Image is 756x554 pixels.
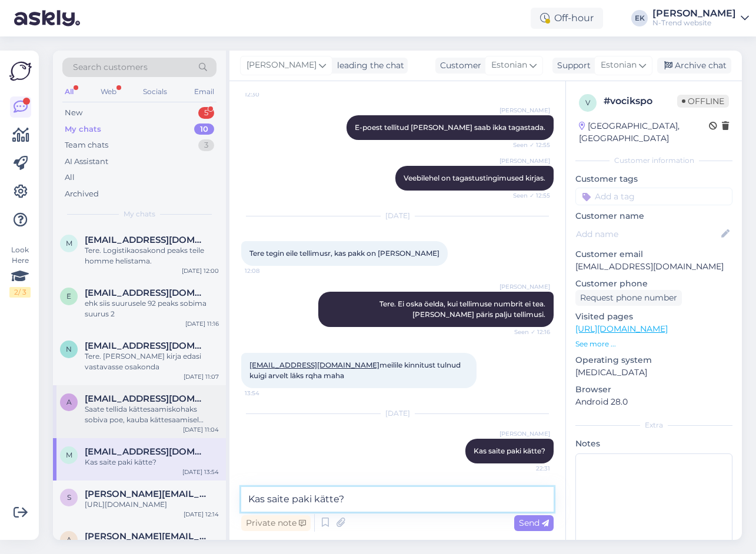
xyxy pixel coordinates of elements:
[506,191,550,200] span: Seen ✓ 12:55
[66,345,72,353] span: n
[435,59,481,72] div: Customer
[66,450,72,459] span: m
[198,139,214,151] div: 3
[604,94,677,108] div: # vocikspo
[575,383,732,396] p: Browser
[66,292,71,301] span: e
[575,155,732,166] div: Customer information
[552,59,591,72] div: Support
[575,311,732,323] p: Visited pages
[575,261,732,273] p: [EMAIL_ADDRESS][DOMAIN_NAME]
[85,351,219,372] div: Tere. [PERSON_NAME] kirja edasi vastavasse osakonda
[62,84,76,99] div: All
[575,278,732,290] p: Customer phone
[585,98,590,107] span: v
[575,420,732,430] div: Extra
[85,457,219,468] div: Kas saite paki kätte?
[245,266,289,275] span: 12:08
[499,156,550,165] span: [PERSON_NAME]
[506,464,550,473] span: 22:31
[575,290,682,306] div: Request phone number
[85,499,219,510] div: [URL][DOMAIN_NAME]
[67,493,71,502] span: s
[9,287,31,298] div: 2 / 3
[474,446,545,455] span: Kas saite paki kätte?
[65,124,101,135] div: My chats
[575,354,732,366] p: Operating system
[404,173,545,182] span: Veebilehel on tagastustingimused kirjas.
[355,123,545,132] span: E-poest tellitud [PERSON_NAME] saab ikka tagastada.
[491,59,527,72] span: Estonian
[65,156,108,168] div: AI Assistant
[499,429,550,438] span: [PERSON_NAME]
[677,95,729,108] span: Offline
[85,531,207,542] span: aija-maria@hotmail.com
[241,211,554,221] div: [DATE]
[65,188,99,200] div: Archived
[198,107,214,119] div: 5
[85,288,207,298] span: erenpalusoo@gmail.com
[66,398,72,406] span: a
[85,404,219,425] div: Saate tellida kättesaamiskohaks sobiva poe, kauba kättesaamisel proovida ja mittesobivusel tagast...
[98,84,119,99] div: Web
[652,9,749,28] a: [PERSON_NAME]N-Trend website
[499,282,550,291] span: [PERSON_NAME]
[85,298,219,319] div: ehk siis suurusele 92 peaks sobima suurus 2
[85,245,219,266] div: Tere. Logistikaosakond peaks teile homme helistama.
[194,124,214,135] div: 10
[579,120,709,145] div: [GEOGRAPHIC_DATA], [GEOGRAPHIC_DATA]
[249,361,379,369] a: [EMAIL_ADDRESS][DOMAIN_NAME]
[575,323,668,334] a: [URL][DOMAIN_NAME]
[85,446,207,457] span: mariliisgoldberg@hot.ee
[184,372,219,381] div: [DATE] 11:07
[332,59,404,72] div: leading the chat
[575,366,732,379] p: [MEDICAL_DATA]
[9,60,32,82] img: Askly Logo
[506,141,550,149] span: Seen ✓ 12:55
[249,249,439,258] span: Tere tegin eile tellimusr, kas pakk on [PERSON_NAME]
[85,235,207,245] span: merks56@gmail.com
[247,59,317,72] span: [PERSON_NAME]
[576,228,719,241] input: Add name
[249,361,462,380] span: meilile kinnitust tulnud kuigi arvelt läks rqha maha
[657,58,731,74] div: Archive chat
[652,9,736,18] div: [PERSON_NAME]
[575,339,732,349] p: See more ...
[631,10,648,26] div: EK
[652,18,736,28] div: N-Trend website
[506,328,550,336] span: Seen ✓ 12:16
[245,389,289,398] span: 13:54
[73,61,148,74] span: Search customers
[85,393,207,404] span: annikaseits@gmail.com
[575,210,732,222] p: Customer name
[65,172,75,183] div: All
[182,468,219,476] div: [DATE] 13:54
[9,245,31,298] div: Look Here
[531,8,603,29] div: Off-hour
[241,515,311,531] div: Private note
[575,173,732,185] p: Customer tags
[575,438,732,450] p: Notes
[141,84,169,99] div: Socials
[601,59,637,72] span: Estonian
[185,319,219,328] div: [DATE] 11:16
[575,396,732,408] p: Android 28.0
[519,518,549,528] span: Send
[85,341,207,351] span: niky1984@gmail.com
[124,209,155,219] span: My chats
[499,106,550,115] span: [PERSON_NAME]
[66,239,72,248] span: m
[65,139,108,151] div: Team chats
[85,489,207,499] span: sigrid.melsas@gmail.com
[241,408,554,419] div: [DATE]
[184,510,219,519] div: [DATE] 12:14
[192,84,217,99] div: Email
[66,535,72,544] span: a
[379,299,547,319] span: Tere. Ei oska öelda, kui tellimuse numbrit ei tea. [PERSON_NAME] päris palju tellimusi.
[182,266,219,275] div: [DATE] 12:00
[65,107,82,119] div: New
[183,425,219,434] div: [DATE] 11:04
[575,188,732,205] input: Add a tag
[245,90,289,99] span: 12:30
[575,248,732,261] p: Customer email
